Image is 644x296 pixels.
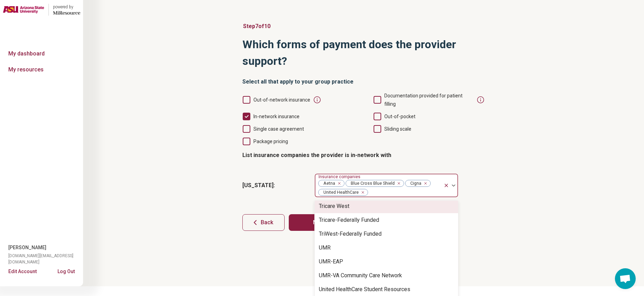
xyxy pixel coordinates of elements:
[319,244,331,252] div: UMR
[346,180,397,187] span: Blue Cross Blue Shield
[253,126,304,132] span: Single case agreement
[242,22,485,31] p: Step 7 of 10
[261,220,273,225] span: Back
[57,268,75,273] button: Log Out
[8,253,83,265] span: [DOMAIN_NAME][EMAIL_ADDRESS][DOMAIN_NAME]
[8,244,46,251] span: [PERSON_NAME]
[3,1,80,18] a: Arizona State Universitypowered by
[319,230,382,238] div: TriWest-Federally Funded
[405,180,423,187] span: Cigna
[615,268,636,289] div: Open chat
[319,202,349,210] div: Tricare West
[289,214,355,231] button: Next
[253,97,310,103] span: Out-of-network insurance
[242,78,485,86] h2: Select all that apply to your group practice
[319,180,337,187] span: Aetna
[319,258,343,266] div: UMR-EAP
[242,181,309,190] span: [US_STATE] :
[242,146,391,165] legend: List insurance companies the provider is in-network with
[253,139,288,144] span: Package pricing
[8,268,37,275] button: Edit Account
[319,285,410,294] div: United HealthCare Student Resources
[3,1,44,18] img: Arizona State University
[319,189,361,196] span: United HealthCare
[384,114,415,119] span: Out-of-pocket
[242,214,285,231] button: Back
[319,174,362,179] label: Insurance companies
[253,114,299,119] span: In-network insurance
[319,271,402,280] div: UMR-VA Community Care Network
[53,4,80,10] div: powered by
[384,126,411,132] span: Sliding scale
[319,216,379,224] div: Tricare-Federally Funded
[242,36,485,69] h1: Which forms of payment does the provider support?
[384,93,463,107] span: Documentation provided for patient filling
